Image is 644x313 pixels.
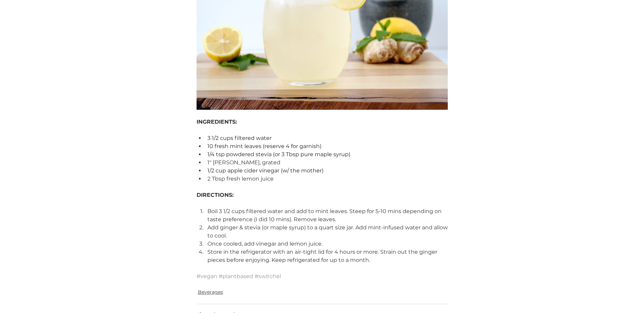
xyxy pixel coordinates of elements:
[207,241,323,247] span: Once cooled, add vinegar and lemon juice.
[207,151,350,158] span: 1/4 tsp powdered stevia (or 3 Tbsp pure maple syrup)
[207,249,439,263] span: Store in the refrigerator with an air-tight lid for 4 hours or more. Strain out the ginger pieces...
[197,192,234,198] span: DIRECTIONS:
[197,273,217,279] a: #vegan
[197,287,448,297] ul: Post categories
[255,273,281,279] a: #switchel
[198,289,223,296] a: Beverages
[207,159,280,166] span: 1" [PERSON_NAME], grated
[219,273,253,279] a: #plantbased
[207,208,443,223] span: Boil 3 1/2 cups filtered water and add to mint leaves. Steep for 5-10 mins depending on taste pre...
[207,224,449,239] span: Add ginger & stevia (or maple syrup) to a quart size jar. Add mint-infused water and allow to cool.
[207,143,321,149] span: 10 fresh mint leaves (reserve 4 for garnish)
[207,175,274,182] span: 2 Tbsp fresh lemon juice
[197,119,237,125] span: INGREDIENTS:
[207,135,272,141] span: 3 1/2 cups filtered water
[207,167,324,174] span: 1/2 cup apple cider vinegar (w/ the mother)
